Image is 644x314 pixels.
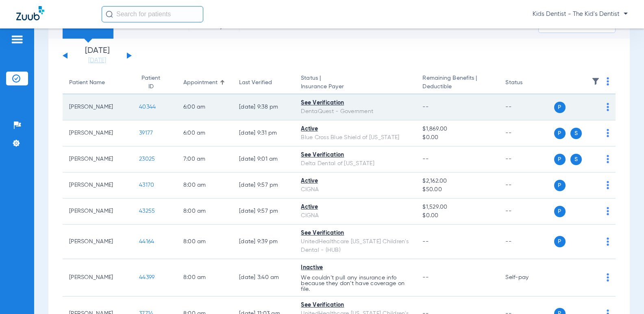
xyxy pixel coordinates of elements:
span: P [554,154,566,165]
div: See Verification [301,229,409,238]
img: group-dot-blue.svg [607,238,609,246]
span: Kids Dentist - The Kid's Dentist [533,10,628,18]
img: group-dot-blue.svg [607,103,609,111]
span: $0.00 [422,212,492,220]
span: -- [422,275,429,280]
td: [DATE] 9:57 PM [233,172,294,198]
a: [DATE] [73,57,122,65]
td: [DATE] 9:57 PM [233,198,294,225]
span: 43170 [139,182,154,188]
div: Last Verified [239,78,272,87]
th: Remaining Benefits | [416,72,499,94]
span: -- [422,104,429,110]
span: 40344 [139,104,156,110]
iframe: Chat Widget [603,275,644,314]
div: DentaQuest - Government [301,107,409,116]
span: 43255 [139,208,155,214]
span: P [554,236,566,247]
img: group-dot-blue.svg [607,129,609,137]
th: Status | [294,72,416,94]
div: Inactive [301,264,409,272]
td: [PERSON_NAME] [63,94,133,120]
div: Patient ID [139,74,163,91]
td: 6:00 AM [177,94,233,120]
div: Blue Cross Blue Shield of [US_STATE] [301,133,409,142]
span: Deductible [422,83,492,91]
span: 44164 [139,239,154,244]
img: filter.svg [592,77,600,85]
img: group-dot-blue.svg [607,155,609,163]
td: 6:00 AM [177,120,233,146]
td: [DATE] 9:38 PM [233,94,294,120]
span: $1,869.00 [422,125,492,133]
td: 8:00 AM [177,259,233,297]
div: Appointment [183,78,226,87]
img: hamburger-icon [11,35,24,44]
div: CIGNA [301,212,409,220]
div: Active [301,125,409,133]
td: [DATE] 3:40 AM [233,259,294,297]
div: Last Verified [239,78,288,87]
td: [DATE] 9:01 AM [233,146,294,172]
span: $1,529.00 [422,203,492,212]
input: Search for patients [102,6,203,22]
td: [DATE] 9:31 PM [233,120,294,146]
div: CIGNA [301,185,409,194]
td: [PERSON_NAME] [63,198,133,225]
td: 8:00 AM [177,198,233,225]
span: 39177 [139,130,153,136]
td: [PERSON_NAME] [63,259,133,297]
div: Active [301,203,409,212]
img: Zuub Logo [16,6,44,20]
td: [PERSON_NAME] [63,120,133,146]
img: group-dot-blue.svg [607,207,609,215]
span: Insurance Payer [301,83,409,91]
div: See Verification [301,99,409,107]
span: P [554,206,566,217]
span: 23025 [139,156,155,162]
div: Appointment [183,78,218,87]
div: See Verification [301,151,409,159]
span: S [570,154,582,165]
td: -- [499,120,554,146]
td: [PERSON_NAME] [63,172,133,198]
img: group-dot-blue.svg [607,273,609,281]
td: 7:00 AM [177,146,233,172]
td: 8:00 AM [177,225,233,259]
span: S [570,128,582,139]
div: See Verification [301,301,409,310]
div: Patient ID [139,74,170,91]
img: group-dot-blue.svg [607,77,609,85]
td: -- [499,172,554,198]
span: P [554,180,566,191]
span: 44399 [139,275,154,280]
li: [DATE] [73,47,122,65]
div: UnitedHealthcare [US_STATE] Children's Dental - (HUB) [301,238,409,255]
img: Search Icon [106,11,113,18]
td: 8:00 AM [177,172,233,198]
td: [PERSON_NAME] [63,225,133,259]
img: group-dot-blue.svg [607,181,609,189]
td: -- [499,198,554,225]
span: -- [422,239,429,244]
td: Self-pay [499,259,554,297]
span: $0.00 [422,133,492,142]
span: P [554,128,566,139]
div: Patient Name [69,78,126,87]
td: -- [499,94,554,120]
span: P [554,102,566,113]
div: Active [301,177,409,185]
td: [PERSON_NAME] [63,146,133,172]
span: $2,162.00 [422,177,492,185]
td: -- [499,225,554,259]
div: Delta Dental of [US_STATE] [301,159,409,168]
span: -- [422,156,429,162]
div: Patient Name [69,78,105,87]
p: We couldn’t pull any insurance info because they don’t have coverage on file. [301,275,409,292]
td: -- [499,146,554,172]
td: [DATE] 9:39 PM [233,225,294,259]
span: $50.00 [422,185,492,194]
th: Status [499,72,554,94]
